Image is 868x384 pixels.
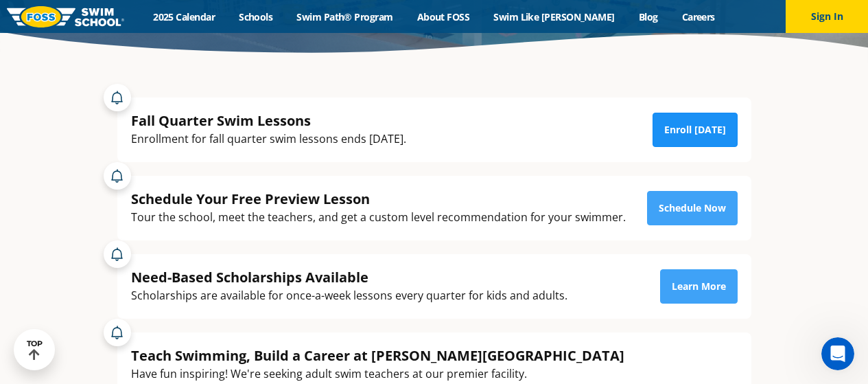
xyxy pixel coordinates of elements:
div: Tour the school, meet the teachers, and get a custom level recommendation for your swimmer. [131,208,626,227]
a: Careers [670,10,727,23]
div: Schedule Your Free Preview Lesson [131,190,626,208]
div: Enrollment for fall quarter swim lessons ends [DATE]. [131,130,406,148]
img: FOSS Swim School Logo [7,6,124,27]
a: Schedule Now [647,191,738,225]
div: Fall Quarter Swim Lessons [131,111,406,130]
div: Teach Swimming, Build a Career at [PERSON_NAME][GEOGRAPHIC_DATA] [131,346,624,365]
a: Blog [626,10,670,23]
div: Scholarships are available for once-a-week lessons every quarter for kids and adults. [131,286,567,305]
a: About FOSS [405,10,482,23]
a: Swim Like [PERSON_NAME] [482,10,627,23]
a: Swim Path® Program [285,10,405,23]
a: 2025 Calendar [141,10,227,23]
a: Learn More [660,269,738,304]
div: TOP [27,339,43,361]
iframe: Intercom live chat [821,337,854,370]
div: Have fun inspiring! We're seeking adult swim teachers at our premier facility. [131,365,624,383]
a: Enroll [DATE] [653,113,738,147]
a: Schools [227,10,285,23]
div: Need-Based Scholarships Available [131,268,567,286]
